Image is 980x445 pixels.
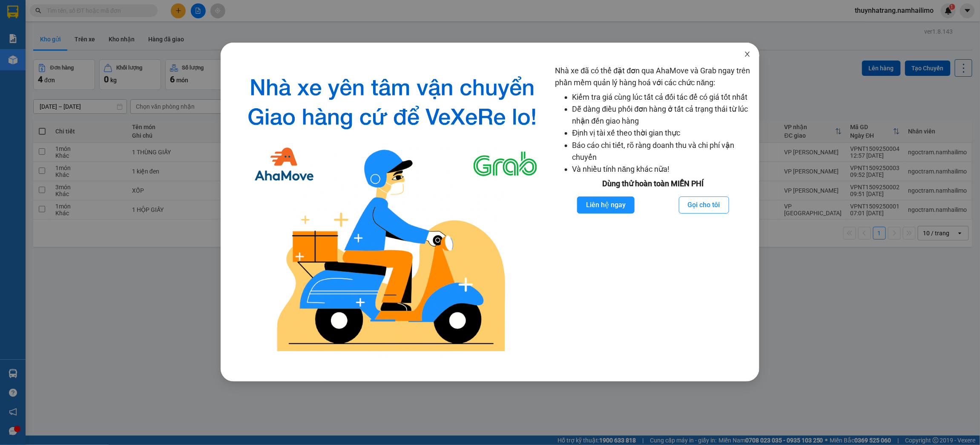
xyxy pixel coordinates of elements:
[688,199,720,210] span: Gọi cho tôi
[572,163,751,175] li: Và nhiều tính năng khác nữa!
[736,43,759,66] button: Close
[577,196,635,214] button: Liên hệ ngay
[572,103,751,127] li: Dễ dàng điều phối đơn hàng ở tất cả trạng thái từ lúc nhận đến giao hàng
[586,199,626,210] span: Liên hệ ngay
[555,65,751,360] div: Nhà xe đã có thể đặt đơn qua AhaMove và Grab ngay trên phần mềm quản lý hàng hoá với các chức năng:
[679,196,729,214] button: Gọi cho tôi
[572,139,751,164] li: Báo cáo chi tiết, rõ ràng doanh thu và chi phí vận chuyển
[744,51,751,58] span: close
[236,65,549,360] img: logo
[555,178,751,190] div: Dùng thử hoàn toàn MIỄN PHÍ
[572,127,751,139] li: Định vị tài xế theo thời gian thực
[572,91,751,103] li: Kiểm tra giá cùng lúc tất cả đối tác để có giá tốt nhất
